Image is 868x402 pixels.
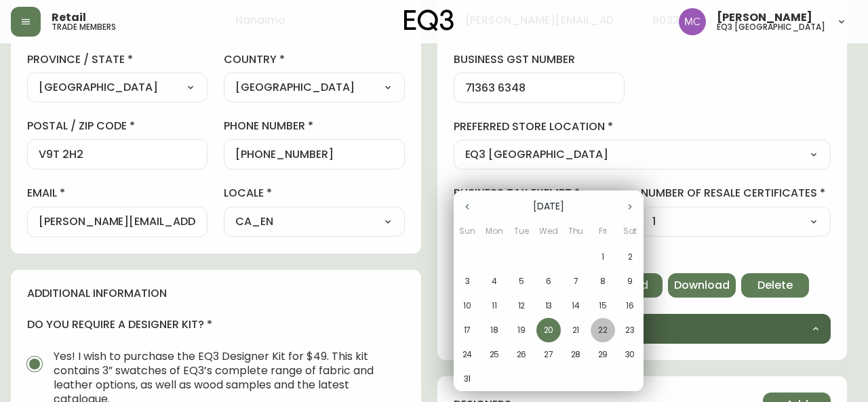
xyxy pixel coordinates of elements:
[481,199,616,214] p: [DATE]
[626,300,634,312] p: 16
[618,294,642,318] button: 16
[625,324,635,336] p: 23
[536,342,561,367] button: 27
[618,342,642,367] button: 30
[618,245,642,269] button: 2
[536,224,561,238] span: Wed
[591,269,615,294] button: 8
[536,269,561,294] button: 6
[464,324,471,336] p: 17
[492,300,497,312] p: 11
[591,245,615,269] button: 1
[598,348,608,361] p: 29
[518,300,526,312] p: 12
[546,275,551,287] p: 6
[564,318,588,342] button: 21
[455,342,479,367] button: 24
[627,275,633,287] p: 9
[509,318,534,342] button: 19
[564,269,588,294] button: 7
[600,275,606,287] p: 8
[455,224,479,238] span: Sun
[564,224,588,238] span: Thu
[591,224,615,238] span: Fri
[482,342,507,367] button: 25
[625,348,635,361] p: 30
[463,300,471,312] p: 10
[517,348,527,361] p: 26
[544,348,553,361] p: 27
[591,318,615,342] button: 22
[572,324,580,336] p: 21
[465,275,470,287] p: 3
[455,294,479,318] button: 10
[601,251,604,263] p: 1
[482,269,507,294] button: 4
[455,269,479,294] button: 3
[618,318,642,342] button: 23
[509,294,534,318] button: 12
[628,251,633,263] p: 2
[564,342,588,367] button: 28
[519,275,524,287] p: 5
[490,324,498,336] p: 18
[455,367,479,391] button: 31
[509,269,534,294] button: 5
[490,348,500,361] p: 25
[571,348,581,361] p: 28
[492,275,497,287] p: 4
[574,275,578,287] p: 7
[536,318,561,342] button: 20
[517,324,526,336] p: 19
[545,300,553,312] p: 13
[598,324,608,336] p: 22
[464,373,471,385] p: 31
[591,294,615,318] button: 15
[482,294,507,318] button: 11
[591,342,615,367] button: 29
[572,300,580,312] p: 14
[462,348,473,361] p: 24
[482,318,507,342] button: 18
[564,294,588,318] button: 14
[599,300,607,312] p: 15
[482,224,507,238] span: Mon
[618,224,642,238] span: Sat
[544,324,554,336] p: 20
[536,294,561,318] button: 13
[509,224,534,238] span: Tue
[509,342,534,367] button: 26
[618,269,642,294] button: 9
[455,318,479,342] button: 17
